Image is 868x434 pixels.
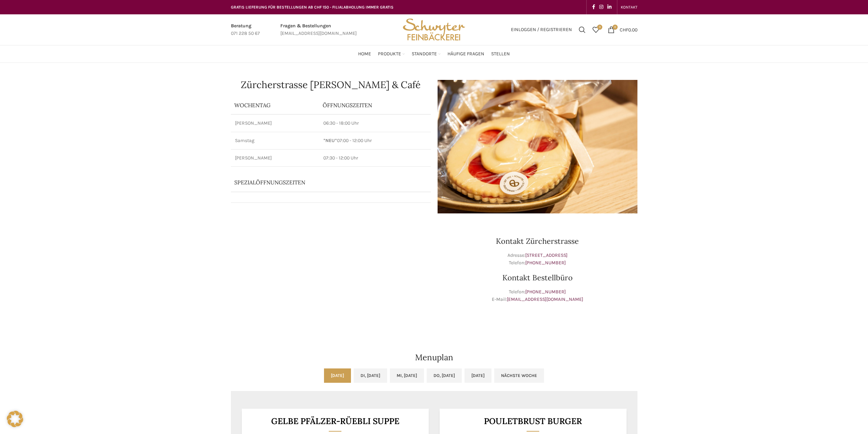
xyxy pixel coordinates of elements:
a: Produkte [378,47,405,61]
h3: Pouletbrust Burger [448,417,618,425]
a: Standorte [412,47,441,61]
a: [DATE] [465,368,491,383]
a: [EMAIL_ADDRESS][DOMAIN_NAME] [507,296,583,302]
a: Instagram social link [597,2,605,12]
p: Samstag [235,137,315,144]
a: KONTAKT [621,0,637,14]
span: KONTAKT [621,5,637,10]
p: Wochentag [234,101,316,109]
span: CHF [620,27,628,32]
p: Adresse: Telefon: [438,252,637,267]
p: ÖFFNUNGSZEITEN [323,101,427,109]
p: [PERSON_NAME] [235,155,315,162]
a: Do, [DATE] [427,368,462,383]
div: Secondary navigation [617,0,641,14]
span: 0 [597,25,602,30]
a: Häufige Fragen [447,47,484,61]
a: Nächste Woche [494,368,544,383]
a: Linkedin social link [605,2,614,12]
a: Mi, [DATE] [390,368,424,383]
p: 07:30 - 12:00 Uhr [323,155,426,162]
iframe: schwyter zürcherstrasse 33 [231,220,431,323]
a: Infobox link [280,22,357,38]
a: Suchen [575,23,589,37]
a: Infobox link [231,22,260,38]
h1: Zürcherstrasse [PERSON_NAME] & Café [231,80,431,89]
a: [PHONE_NUMBER] [525,260,566,266]
h3: Gelbe Pfälzer-Rüebli Suppe [250,417,420,425]
p: Spezialöffnungszeiten [234,179,408,186]
span: Einloggen / Registrieren [511,27,572,32]
h3: Kontakt Bestellbüro [438,274,637,281]
a: Di, [DATE] [354,368,387,383]
span: Stellen [491,51,510,57]
a: Facebook social link [590,2,597,12]
img: Bäckerei Schwyter [400,14,467,45]
a: Einloggen / Registrieren [507,23,575,37]
a: Home [358,47,371,61]
span: Produkte [378,51,401,57]
a: Stellen [491,47,510,61]
span: 0 [613,25,618,30]
span: GRATIS LIEFERUNG FÜR BESTELLUNGEN AB CHF 150 - FILIALABHOLUNG IMMER GRATIS [231,5,394,10]
span: Häufige Fragen [447,51,484,57]
h2: Menuplan [231,353,637,362]
div: Meine Wunschliste [589,23,603,37]
a: Site logo [400,26,467,32]
p: [PERSON_NAME] [235,120,315,127]
span: Home [358,51,371,57]
div: Main navigation [227,47,641,61]
a: [DATE] [324,368,351,383]
a: 0 CHF0.00 [604,23,641,37]
h3: Kontakt Zürcherstrasse [438,237,637,245]
bdi: 0.00 [620,27,637,32]
a: 0 [589,23,603,37]
p: 07:00 - 12:00 Uhr [323,137,426,144]
span: Standorte [412,51,437,57]
a: [PHONE_NUMBER] [525,289,566,295]
a: [STREET_ADDRESS] [525,252,568,258]
p: Telefon: E-Mail: [438,288,637,304]
p: 06:30 - 18:00 Uhr [323,120,426,127]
